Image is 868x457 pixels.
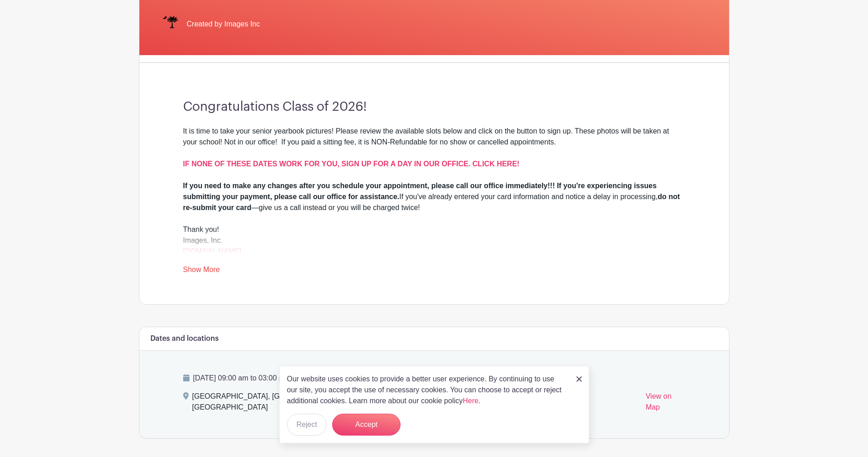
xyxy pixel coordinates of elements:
p: Our website uses cookies to provide a better user experience. By continuing to use our site, you ... [287,374,567,406]
div: If you've already entered your card information and notice a delay in processing, —give us a call... [183,180,685,213]
a: View on Map [646,391,685,416]
a: Show More [183,266,220,277]
a: [DOMAIN_NAME] [183,247,241,255]
img: IMAGES%20logo%20transparenT%20PNG%20s.png [161,15,180,33]
h6: Dates and locations [150,334,219,343]
a: IF NONE OF THESE DATES WORK FOR YOU, SIGN UP FOR A DAY IN OUR OFFICE. CLICK HERE! [183,160,519,168]
img: close_button-5f87c8562297e5c2d7936805f587ecaba9071eb48480494691a3f1689db116b3.svg [576,376,582,382]
button: Accept [332,414,401,436]
a: Here [463,397,479,405]
p: [DATE] 09:00 am to 03:00 pm [183,373,685,384]
h3: Congratulations Class of 2026! [183,99,685,115]
div: It is time to take your senior yearbook pictures! Please review the available slots below and cli... [183,126,685,180]
div: Thank you! [183,224,685,235]
strong: do not re-submit your card [183,193,680,211]
span: Created by Images Inc [187,19,260,30]
strong: If you need to make any changes after you schedule your appointment, please call our office immed... [183,182,657,200]
button: Reject [287,414,327,436]
div: [GEOGRAPHIC_DATA], [GEOGRAPHIC_DATA], [GEOGRAPHIC_DATA], [GEOGRAPHIC_DATA], [GEOGRAPHIC_DATA], [G... [192,391,638,416]
div: Images, Inc. [183,235,685,257]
